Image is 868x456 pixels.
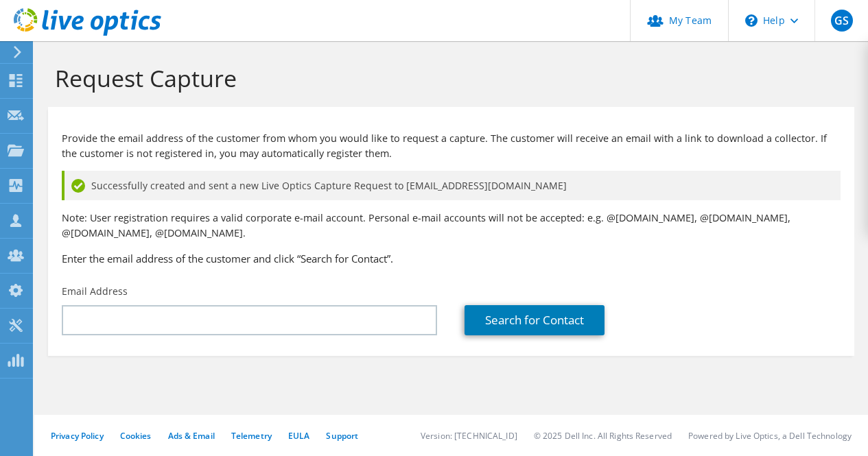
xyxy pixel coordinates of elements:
[288,430,309,442] a: EULA
[51,430,104,442] a: Privacy Policy
[62,131,841,161] p: Provide the email address of the customer from whom you would like to request a capture. The cust...
[55,64,841,93] h1: Request Capture
[534,430,672,442] li: © 2025 Dell Inc. All Rights Reserved
[168,430,215,442] a: Ads & Email
[465,305,605,335] a: Search for Contact
[421,430,517,442] li: Version: [TECHNICAL_ID]
[91,178,567,193] span: Successfully created and sent a new Live Optics Capture Request to [EMAIL_ADDRESS][DOMAIN_NAME]
[831,10,853,32] span: GS
[62,285,128,298] label: Email Address
[62,251,841,266] h3: Enter the email address of the customer and click “Search for Contact”.
[688,430,852,442] li: Powered by Live Optics, a Dell Technology
[745,14,758,27] svg: \n
[326,430,358,442] a: Support
[62,211,841,241] p: Note: User registration requires a valid corporate e-mail account. Personal e-mail accounts will ...
[120,430,152,442] a: Cookies
[231,430,272,442] a: Telemetry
